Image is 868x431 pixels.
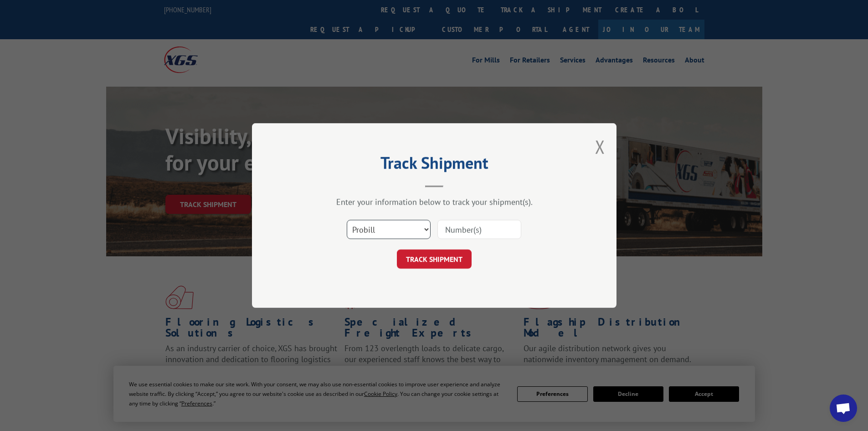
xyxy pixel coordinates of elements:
button: TRACK SHIPMENT [397,249,472,269]
input: Number(s) [437,220,521,239]
a: Open chat [830,395,857,422]
h2: Track Shipment [298,156,571,174]
div: Enter your information below to track your shipment(s). [298,197,571,207]
button: Close modal [595,135,605,159]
